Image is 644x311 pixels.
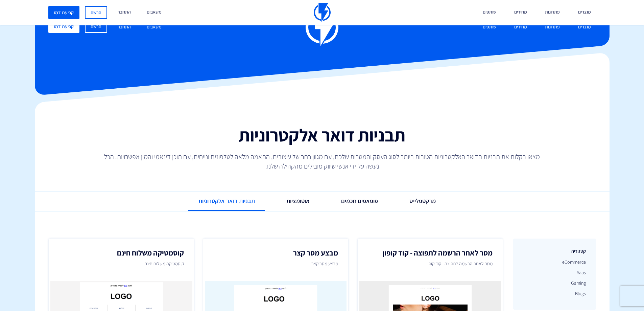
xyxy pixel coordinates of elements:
[188,192,265,212] a: תבניות דואר אלקטרוניות
[523,249,586,254] h3: קטגוריה
[48,6,79,19] a: קביעת דמו
[523,279,586,287] a: Gaming
[523,268,586,277] a: Saas
[523,289,586,298] a: Blogs
[113,20,136,35] a: התחבר
[98,152,547,171] p: מצאו בקלות את תבניות הדואר האלקטרוניות הטובות ביותר לסוג העסק והמטרות שלכם, עם מגוון רחב של עיצוב...
[85,6,107,19] a: הרשם
[42,126,603,145] h1: תבניות דואר אלקטרוניות
[213,249,338,257] h2: מבצע מסר קצר
[213,260,338,274] p: מבצע מסר קצר
[331,192,388,210] a: פופאפים חכמים
[48,20,79,33] a: קביעת דמו
[509,20,532,35] a: מחירים
[399,192,446,210] a: מרקטפלייס
[142,20,167,35] a: משאבים
[276,192,320,210] a: אוטומציות
[85,20,107,33] a: הרשם
[573,20,596,35] a: מוצרים
[540,20,565,35] a: פתרונות
[368,260,493,274] p: מסר לאחר הרשמה לתפוצה - קוד קופון
[59,260,184,274] p: קוסמטיקה משלוח חינם
[368,249,493,257] h2: מסר לאחר הרשמה לתפוצה - קוד קופון
[523,258,586,266] a: eCommerce
[59,249,184,257] h2: קוסמטיקה משלוח חינם
[478,20,501,35] a: שותפים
